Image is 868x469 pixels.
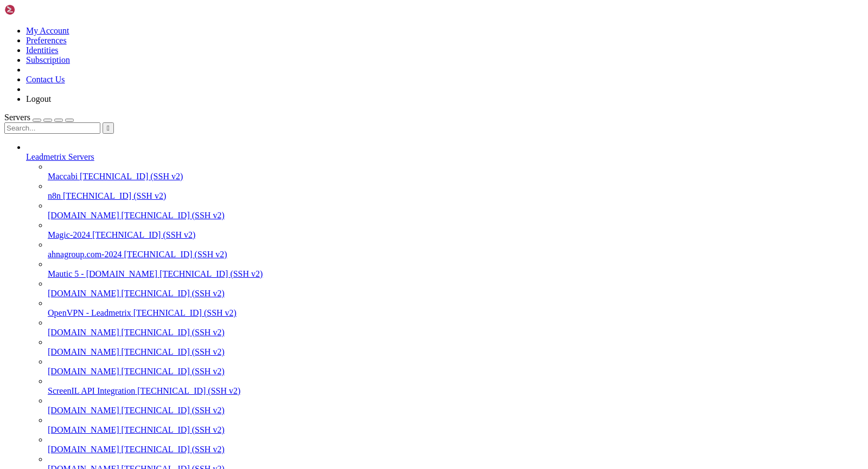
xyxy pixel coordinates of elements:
a: Maccabi [TECHNICAL_ID] (SSH v2) [48,172,864,181]
li: Magic-2024 [TECHNICAL_ID] (SSH v2) [48,220,864,240]
li: OpenVPN - Leadmetrix [TECHNICAL_ID] (SSH v2) [48,298,864,318]
span: [TECHNICAL_ID] (SSH v2) [133,308,237,317]
span: Leadmetrix Servers [26,152,94,161]
a: [DOMAIN_NAME] [TECHNICAL_ID] (SSH v2) [48,289,864,298]
li: Mautic 5 - [DOMAIN_NAME] [TECHNICAL_ID] (SSH v2) [48,259,864,279]
a: ahnagroup.com-2024 [TECHNICAL_ID] (SSH v2) [48,250,864,259]
span: [TECHNICAL_ID] (SSH v2) [122,425,225,434]
span: ScreenIL API Integration [48,386,135,395]
span: [TECHNICAL_ID] (SSH v2) [159,269,263,278]
input: Search... [4,122,100,134]
a: Preferences [26,36,67,45]
li: [DOMAIN_NAME] [TECHNICAL_ID] (SSH v2) [48,201,864,220]
a: [DOMAIN_NAME] [TECHNICAL_ID] (SSH v2) [48,367,864,376]
span: [DOMAIN_NAME] [48,211,119,220]
a: [DOMAIN_NAME] [TECHNICAL_ID] (SSH v2) [48,425,864,435]
li: [DOMAIN_NAME] [TECHNICAL_ID] (SSH v2) [48,435,864,454]
a: Contact Us [26,75,65,84]
li: ScreenIL API Integration [TECHNICAL_ID] (SSH v2) [48,376,864,396]
span: [TECHNICAL_ID] (SSH v2) [122,367,225,376]
span: [TECHNICAL_ID] (SSH v2) [122,445,225,454]
span: [TECHNICAL_ID] (SSH v2) [122,347,225,356]
span: [DOMAIN_NAME] [48,406,119,415]
button:  [103,122,114,134]
span: ahnagroup.com-2024 [48,250,122,259]
a: [DOMAIN_NAME] [TECHNICAL_ID] (SSH v2) [48,328,864,337]
li: [DOMAIN_NAME] [TECHNICAL_ID] (SSH v2) [48,396,864,415]
span: [DOMAIN_NAME] [48,445,119,454]
li: [DOMAIN_NAME] [TECHNICAL_ID] (SSH v2) [48,357,864,376]
li: Maccabi [TECHNICAL_ID] (SSH v2) [48,162,864,181]
li: ahnagroup.com-2024 [TECHNICAL_ID] (SSH v2) [48,240,864,259]
span: [TECHNICAL_ID] (SSH v2) [122,211,225,220]
span: [DOMAIN_NAME] [48,289,119,298]
a: [DOMAIN_NAME] [TECHNICAL_ID] (SSH v2) [48,211,864,220]
span: [TECHNICAL_ID] (SSH v2) [80,172,183,181]
a: ScreenIL API Integration [TECHNICAL_ID] (SSH v2) [48,386,864,396]
span: Servers [4,113,30,122]
span: [TECHNICAL_ID] (SSH v2) [122,406,225,415]
span:  [107,124,110,132]
span: n8n [48,191,61,200]
span: [DOMAIN_NAME] [48,328,119,337]
a: Magic-2024 [TECHNICAL_ID] (SSH v2) [48,230,864,240]
span: [TECHNICAL_ID] (SSH v2) [92,230,195,239]
a: [DOMAIN_NAME] [TECHNICAL_ID] (SSH v2) [48,347,864,357]
li: [DOMAIN_NAME] [TECHNICAL_ID] (SSH v2) [48,415,864,435]
img: Shellngn [4,4,67,15]
a: OpenVPN - Leadmetrix [TECHNICAL_ID] (SSH v2) [48,308,864,318]
a: My Account [26,26,69,35]
a: Subscription [26,55,70,64]
li: [DOMAIN_NAME] [TECHNICAL_ID] (SSH v2) [48,337,864,357]
span: Mautic 5 - [DOMAIN_NAME] [48,269,157,278]
a: n8n [TECHNICAL_ID] (SSH v2) [48,191,864,201]
span: [DOMAIN_NAME] [48,367,119,376]
span: [TECHNICAL_ID] (SSH v2) [63,191,166,200]
span: [DOMAIN_NAME] [48,425,119,434]
a: Mautic 5 - [DOMAIN_NAME] [TECHNICAL_ID] (SSH v2) [48,269,864,279]
li: [DOMAIN_NAME] [TECHNICAL_ID] (SSH v2) [48,318,864,337]
span: OpenVPN - Leadmetrix [48,308,131,317]
a: Identities [26,45,59,55]
a: [DOMAIN_NAME] [TECHNICAL_ID] (SSH v2) [48,445,864,454]
a: Servers [4,113,74,122]
span: Maccabi [48,172,78,181]
li: [DOMAIN_NAME] [TECHNICAL_ID] (SSH v2) [48,279,864,298]
span: [DOMAIN_NAME] [48,347,119,356]
span: [TECHNICAL_ID] (SSH v2) [124,250,227,259]
span: [TECHNICAL_ID] (SSH v2) [122,328,225,337]
a: Logout [26,94,51,103]
span: Magic-2024 [48,230,90,239]
a: Leadmetrix Servers [26,152,864,162]
span: [TECHNICAL_ID] (SSH v2) [137,386,240,395]
a: [DOMAIN_NAME] [TECHNICAL_ID] (SSH v2) [48,406,864,415]
li: n8n [TECHNICAL_ID] (SSH v2) [48,181,864,201]
span: [TECHNICAL_ID] (SSH v2) [122,289,225,298]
